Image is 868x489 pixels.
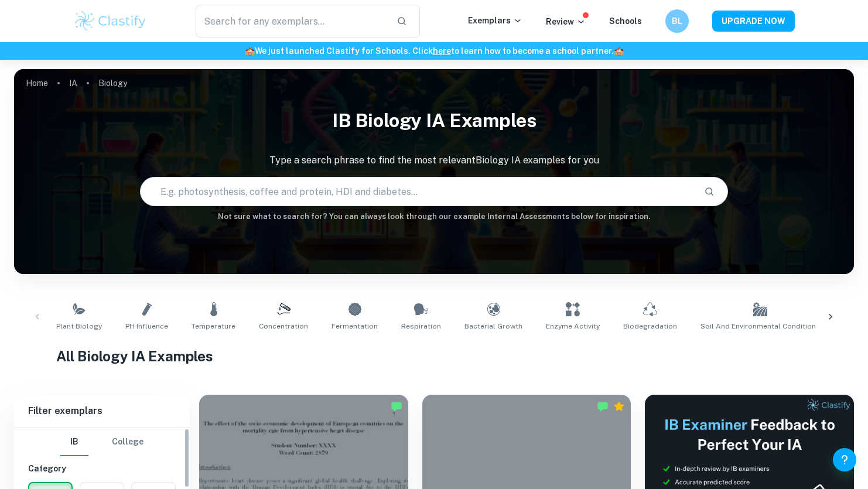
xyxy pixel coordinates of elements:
[14,395,190,428] h6: Filter exemplars
[614,46,624,56] span: 🏫
[712,11,795,32] button: UPGRADE NOW
[623,321,677,331] span: Biodegradation
[401,321,441,331] span: Respiration
[332,321,378,331] span: Fermentation
[98,77,127,90] p: Biology
[56,346,812,367] h1: All Biology IA Examples
[69,75,77,91] a: IA
[60,428,143,456] div: Filter type choice
[699,182,719,201] button: Search
[468,14,522,27] p: Exemplars
[125,321,168,331] span: pH Influence
[2,45,866,57] h6: We just launched Clastify for Schools. Click to learn how to become a school partner.
[14,153,854,167] p: Type a search phrase to find the most relevant Biology IA examples for you
[245,46,255,56] span: 🏫
[391,401,402,412] img: Marked
[597,401,609,412] img: Marked
[546,321,600,331] span: Enzyme Activity
[613,401,625,412] div: Premium
[609,16,642,26] a: Schools
[259,321,308,331] span: Concentration
[14,211,854,223] h6: Not sure what to search for? You can always look through our example Internal Assessments below f...
[14,102,854,139] h1: IB Biology IA examples
[192,321,235,331] span: Temperature
[464,321,522,331] span: Bacterial Growth
[60,428,88,456] button: IB
[56,321,102,331] span: Plant Biology
[833,448,856,471] button: Help and Feedback
[196,5,387,37] input: Search for any exemplars...
[73,9,148,33] img: Clastify logo
[433,46,451,56] a: here
[112,428,143,456] button: College
[28,462,176,475] h6: Category
[26,75,48,91] a: Home
[141,175,695,208] input: E.g. photosynthesis, coffee and protein, HDI and diabetes...
[671,15,684,28] h6: BL
[546,15,586,28] p: Review
[700,321,820,331] span: Soil and Environmental Conditions
[665,9,689,33] button: BL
